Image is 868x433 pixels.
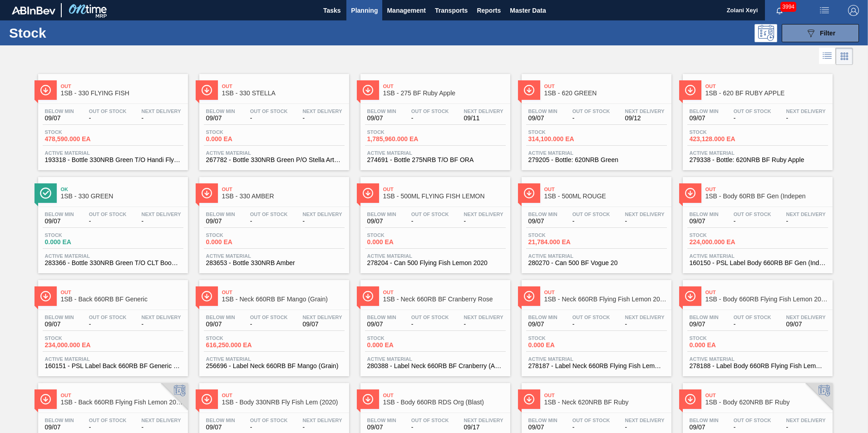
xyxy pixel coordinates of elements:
[45,342,108,349] span: 234,000.000 EA
[142,218,181,225] span: -
[45,212,74,217] span: Below Min
[222,399,345,406] span: 1SB - Body 330NRB Fly Fish Lem (2020)
[61,187,183,192] span: Ok
[250,315,288,320] span: Out Of Stock
[367,157,503,163] span: 274691 - Bottle 275NRB T/O BF ORA
[544,84,667,89] span: Out
[411,108,449,114] span: Out Of Stock
[734,424,771,431] span: -
[690,212,719,217] span: Below Min
[250,115,288,122] span: -
[676,67,837,170] a: ÍconeOut1SB - 620 BF RUBY APPLEBelow Min09/07Out Of Stock-Next Delivery-Stock423,128.000 EAActive...
[528,315,557,320] span: Below Min
[206,232,270,238] span: Stock
[544,290,667,295] span: Out
[411,212,449,217] span: Out Of Stock
[836,48,853,65] div: Card Vision
[690,150,826,156] span: Active Material
[435,5,468,16] span: Transports
[206,315,235,320] span: Below Min
[61,399,183,406] span: 1SB - Back 660RB Flying Fish Lemon 2020
[734,321,771,328] span: -
[780,2,796,12] span: 3994
[201,84,212,96] img: Ícone
[755,24,777,42] div: Programming: no user selected
[362,187,374,199] img: Ícone
[89,212,127,217] span: Out Of Stock
[250,108,288,114] span: Out Of Stock
[206,218,235,225] span: 09/07
[544,187,667,192] span: Out
[206,212,235,217] span: Below Min
[515,273,676,376] a: ÍconeOut1SB - Neck 660RB Flying Fish Lemon 2020Below Min09/07Out Of Stock-Next Delivery-Stock0.00...
[544,393,667,398] span: Out
[705,296,828,303] span: 1SB - Body 660RB Flying Fish Lemon 2020
[515,170,676,273] a: ÍconeOut1SB - 500ML ROUGEBelow Min09/07Out Of Stock-Next Delivery-Stock21,784.000 EAActive Materi...
[734,108,771,114] span: Out Of Stock
[222,187,345,192] span: Out
[690,315,719,320] span: Below Min
[734,115,771,122] span: -
[367,260,503,266] span: 278204 - Can 500 Flying Fish Lemon 2020
[411,418,449,423] span: Out Of Stock
[206,321,235,328] span: 09/07
[45,260,181,266] span: 283366 - Bottle 330NRB Green T/O CLT Booster
[303,108,342,114] span: Next Delivery
[40,84,51,96] img: Ícone
[625,115,665,122] span: 09/12
[572,212,610,217] span: Out Of Stock
[625,108,665,114] span: Next Delivery
[206,253,342,259] span: Active Material
[367,321,396,328] span: 09/07
[690,342,753,349] span: 0.000 EA
[45,321,74,328] span: 09/07
[464,218,503,225] span: -
[201,187,212,199] img: Ícone
[367,418,396,423] span: Below Min
[367,108,396,114] span: Below Min
[31,170,192,273] a: ÍconeOk1SB - 330 GREENBelow Min09/07Out Of Stock-Next Delivery-Stock0.000 EAActive Material283366...
[819,48,836,65] div: List Vision
[690,129,753,135] span: Stock
[303,218,342,225] span: -
[786,418,826,423] span: Next Delivery
[31,273,192,376] a: ÍconeOut1SB - Back 660RB BF GenericBelow Min09/07Out Of Stock-Next Delivery-Stock234,000.000 EAAc...
[464,115,503,122] span: 09/11
[528,108,557,114] span: Below Min
[685,394,696,405] img: Ícone
[572,424,610,431] span: -
[89,115,127,122] span: -
[222,393,345,398] span: Out
[45,335,108,341] span: Stock
[367,363,503,369] span: 280388 - Label Neck 660RB BF Cranberry (ABV)
[820,30,835,37] span: Filter
[40,187,51,199] img: Ícone
[690,418,719,423] span: Below Min
[464,108,503,114] span: Next Delivery
[142,212,181,217] span: Next Delivery
[142,418,181,423] span: Next Delivery
[303,418,342,423] span: Next Delivery
[819,5,830,16] img: userActions
[523,394,535,405] img: Ícone
[31,67,192,170] a: ÍconeOut1SB - 330 FLYING FISHBelow Min09/07Out Of Stock-Next Delivery-Stock478,590.000 EAActive M...
[45,129,108,135] span: Stock
[685,290,696,302] img: Ícone
[61,193,183,200] span: 1SB - 330 GREEN
[676,170,837,273] a: ÍconeOut1SB - Body 60RB BF Gen (IndepenBelow Min09/07Out Of Stock-Next Delivery-Stock224,000.000 ...
[367,253,503,259] span: Active Material
[477,5,501,16] span: Reports
[544,296,667,303] span: 1SB - Neck 660RB Flying Fish Lemon 2020
[690,363,826,369] span: 278188 - Label Body 660RB Flying Fish Lemon 2020
[45,150,181,156] span: Active Material
[367,232,431,238] span: Stock
[61,393,183,398] span: Out
[383,84,506,89] span: Out
[528,232,592,238] span: Stock
[572,321,610,328] span: -
[572,315,610,320] span: Out Of Stock
[387,5,426,16] span: Management
[528,212,557,217] span: Below Min
[625,315,665,320] span: Next Delivery
[61,90,183,97] span: 1SB - 330 FLYING FISH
